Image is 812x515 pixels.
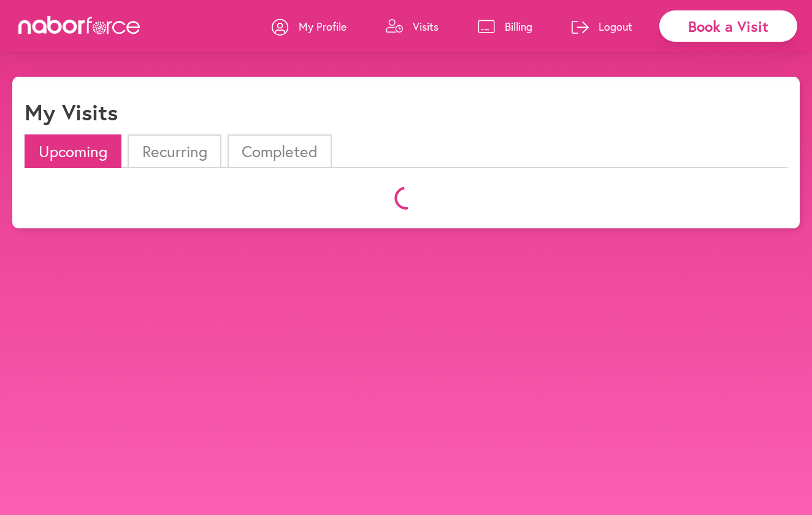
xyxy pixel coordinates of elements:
a: My Profile [272,8,347,45]
li: Completed [228,134,332,168]
li: Upcoming [25,134,121,168]
p: Logout [599,19,632,34]
li: Recurring [128,134,221,168]
a: Billing [478,8,532,45]
p: My Profile [299,19,347,34]
p: Billing [505,19,532,34]
div: Book a Visit [659,10,797,42]
h1: My Visits [25,99,118,125]
a: Logout [572,8,632,45]
a: Visits [386,8,439,45]
p: Visits [413,19,439,34]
